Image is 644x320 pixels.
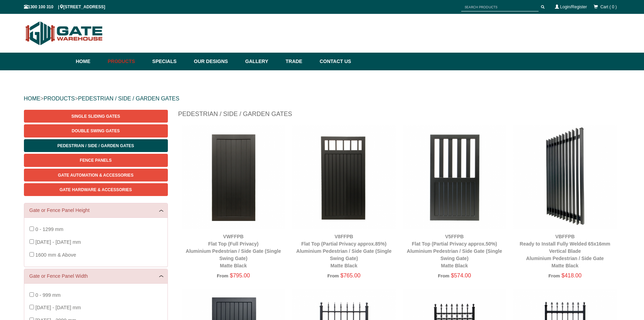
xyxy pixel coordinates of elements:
[461,3,539,11] input: SEARCH PRODUCTS
[24,17,105,49] img: Gate Warehouse
[520,234,610,268] a: VBFFPBReady to Install Fully Welded 65x16mm Vertical BladeAluminium Pedestrian / Side GateMatte B...
[76,53,104,70] a: Home
[24,110,168,123] a: Single Sliding Gates
[282,53,316,70] a: Trade
[242,53,282,70] a: Gallery
[341,273,361,278] span: $765.00
[80,158,112,163] span: Fence Panels
[29,273,162,280] a: Gate or Fence Panel Width
[513,125,617,229] img: VBFFPB - Ready to Install Fully Welded 65x16mm Vertical Blade - Aluminium Pedestrian / Side Gate ...
[186,234,281,268] a: VWFFPBFlat Top (Full Privacy)Aluminium Pedestrian / Side Gate (Single Swing Gate)Matte Black
[407,234,502,268] a: V5FFPBFlat Top (Partial Privacy approx.50%)Aluminium Pedestrian / Side Gate (Single Swing Gate)Ma...
[316,53,351,70] a: Contact Us
[327,273,339,278] span: From
[24,139,168,152] a: Pedestrian / Side / Garden Gates
[44,96,75,101] a: PRODUCTS
[24,88,620,110] div: > >
[600,5,617,9] span: Cart ( 0 )
[35,226,63,232] span: 0 - 1299 mm
[58,173,134,178] span: Gate Automation & Accessories
[403,125,506,229] img: V5FFPB - Flat Top (Partial Privacy approx.50%) - Aluminium Pedestrian / Side Gate (Single Swing G...
[561,273,582,278] span: $418.00
[60,187,132,192] span: Gate Hardware & Accessories
[35,239,81,245] span: [DATE] - [DATE] mm
[104,53,149,70] a: Products
[217,273,228,278] span: From
[35,252,76,258] span: 1600 mm & Above
[35,292,61,298] span: 0 - 999 mm
[72,128,120,133] span: Double Swing Gates
[560,5,587,9] a: Login/Register
[24,124,168,137] a: Double Swing Gates
[29,207,162,214] a: Gate or Fence Panel Height
[24,169,168,181] a: Gate Automation & Accessories
[296,234,392,268] a: V8FFPBFlat Top (Partial Privacy approx.85%)Aluminium Pedestrian / Side Gate (Single Swing Gate)Ma...
[230,273,250,278] span: $795.00
[548,273,560,278] span: From
[24,5,105,9] span: 1300 100 310 | [STREET_ADDRESS]
[292,125,396,229] img: V8FFPB - Flat Top (Partial Privacy approx.85%) - Aluminium Pedestrian / Side Gate (Single Swing G...
[71,114,120,119] span: Single Sliding Gates
[438,273,449,278] span: From
[178,110,620,122] h1: Pedestrian / Side / Garden Gates
[57,143,134,148] span: Pedestrian / Side / Garden Gates
[182,125,285,229] img: VWFFPB - Flat Top (Full Privacy) - Aluminium Pedestrian / Side Gate (Single Swing Gate) - Matte B...
[24,96,41,101] a: HOME
[24,183,168,196] a: Gate Hardware & Accessories
[24,154,168,167] a: Fence Panels
[78,96,179,101] a: PEDESTRIAN / SIDE / GARDEN GATES
[190,53,242,70] a: Our Designs
[451,273,471,278] span: $574.00
[149,53,190,70] a: Specials
[35,305,81,310] span: [DATE] - [DATE] mm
